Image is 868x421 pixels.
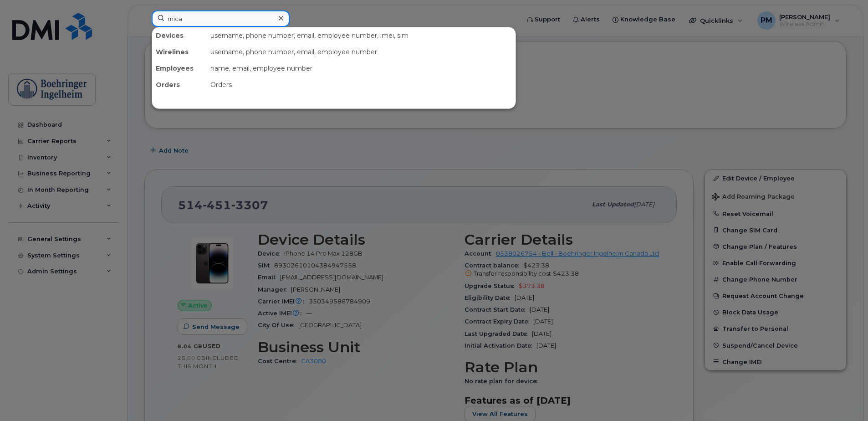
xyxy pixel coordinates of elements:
[152,27,207,44] div: Devices
[207,44,516,60] div: username, phone number, email, employee number
[207,60,516,77] div: name, email, employee number
[152,10,290,27] input: Find something...
[152,44,207,60] div: Wirelines
[207,27,516,44] div: username, phone number, email, employee number, imei, sim
[207,77,516,93] div: Orders
[152,77,207,93] div: Orders
[152,60,207,77] div: Employees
